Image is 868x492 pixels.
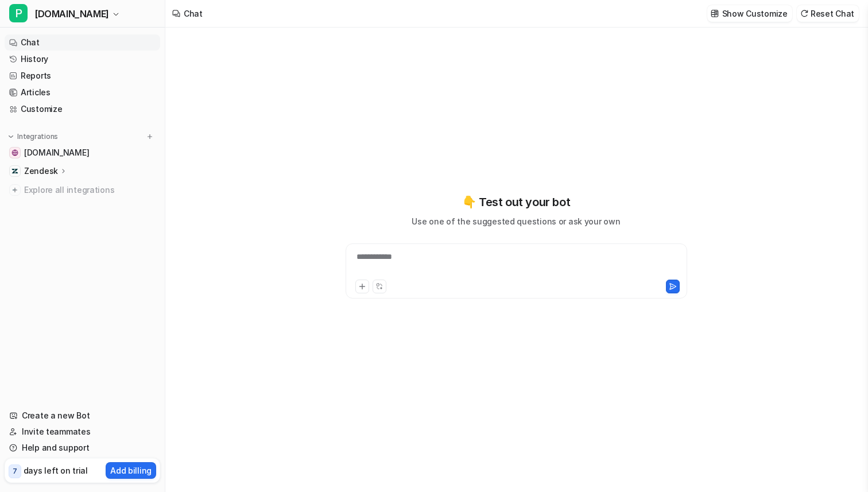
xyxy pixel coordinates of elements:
a: Chat [5,34,160,51]
img: reset [800,9,808,18]
p: Integrations [17,132,58,141]
button: Reset Chat [797,5,859,22]
button: Integrations [5,131,61,142]
a: Invite teammates [5,424,160,440]
p: Zendesk [24,165,58,177]
span: P [9,4,28,22]
span: [DOMAIN_NAME] [24,147,89,158]
a: Create a new Bot [5,408,160,424]
img: explore all integrations [9,184,21,196]
img: paceheads.com [11,149,18,156]
img: expand menu [7,133,15,141]
p: Add billing [110,464,152,476]
button: Add billing [106,462,156,479]
button: Show Customize [707,5,792,22]
a: Articles [5,84,160,100]
div: Chat [184,7,203,20]
a: Reports [5,68,160,84]
a: Help and support [5,440,160,456]
img: customize [711,9,719,18]
a: Explore all integrations [5,182,160,198]
p: 👇 Test out your bot [462,193,570,211]
img: menu_add.svg [146,133,154,141]
img: Zendesk [11,168,18,175]
p: days left on trial [24,464,88,476]
span: Explore all integrations [24,181,156,199]
span: [DOMAIN_NAME] [34,6,109,22]
p: Use one of the suggested questions or ask your own [412,215,620,227]
p: Show Customize [722,7,788,20]
a: paceheads.com[DOMAIN_NAME] [5,145,160,161]
a: Customize [5,101,160,117]
a: History [5,51,160,67]
p: 7 [13,466,17,476]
